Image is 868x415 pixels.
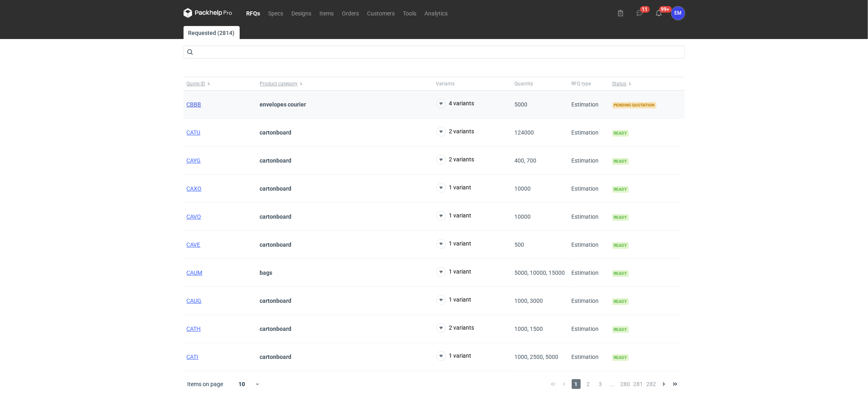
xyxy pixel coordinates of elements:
[260,101,306,108] strong: envelopes courier
[584,379,593,389] span: 2
[188,380,223,388] span: Items on page
[568,175,609,203] div: Estimation
[184,26,240,39] a: Requested (2814)
[187,185,202,192] a: CAXO
[260,129,292,136] strong: cartonboard
[515,80,533,87] span: Quantity
[515,157,537,164] span: 400, 700
[436,267,472,277] button: 1 variant
[257,77,433,90] button: Product category
[515,298,543,304] span: 1000, 3000
[515,129,534,136] span: 124000
[187,269,203,276] a: CAUM
[229,378,255,390] div: 10
[612,80,627,87] span: Status
[568,343,609,371] div: Estimation
[568,91,609,119] div: Estimation
[436,127,474,137] button: 2 variants
[621,379,630,389] span: 280
[568,287,609,315] div: Estimation
[609,77,682,90] button: Status
[634,379,643,389] span: 281
[260,213,292,220] strong: cartonboard
[243,8,265,18] a: RFQs
[187,298,202,304] a: CAUG
[436,155,474,165] button: 2 variants
[260,354,292,360] strong: cartonboard
[363,8,399,18] a: Customers
[612,326,629,333] span: Ready
[515,185,531,192] span: 10000
[612,130,629,137] span: Ready
[568,259,609,287] div: Estimation
[596,379,605,389] span: 3
[515,241,525,248] span: 500
[515,326,543,332] span: 1000, 1500
[612,270,629,277] span: Ready
[399,8,421,18] a: Tools
[260,241,292,248] strong: cartonboard
[568,119,609,147] div: Estimation
[187,129,201,136] a: CATU
[568,203,609,231] div: Estimation
[612,158,629,165] span: Ready
[187,241,201,248] a: CAVE
[436,295,472,305] button: 1 variant
[612,242,629,249] span: Ready
[187,213,201,220] span: CAVO
[515,354,559,360] span: 1000, 2500, 5000
[421,8,452,18] a: Analytics
[436,183,472,193] button: 1 variant
[612,214,629,221] span: Ready
[612,102,656,109] span: Pending quotation
[515,101,528,108] span: 5000
[260,157,292,164] strong: cartonboard
[436,239,472,249] button: 1 variant
[436,80,455,87] span: Variants
[260,326,292,332] strong: cartonboard
[260,185,292,192] strong: cartonboard
[652,7,665,20] button: 99+
[187,354,199,360] a: CATI
[568,231,609,259] div: Estimation
[671,7,685,20] button: EM
[187,101,201,108] a: CBBB
[288,8,316,18] a: Designs
[568,315,609,343] div: Estimation
[187,157,201,164] a: CAYG
[608,379,617,389] span: ...
[187,326,201,332] a: CATH
[515,213,531,220] span: 10000
[184,77,257,90] button: Quote ID
[260,269,273,276] strong: bags
[436,211,472,221] button: 1 variant
[515,269,565,276] span: 5000, 10000, 15000
[260,80,298,87] span: Product category
[633,7,646,20] button: 11
[260,298,292,304] strong: cartonboard
[436,323,474,333] button: 2 variants
[265,8,288,18] a: Specs
[436,99,474,109] button: 4 variants
[568,147,609,175] div: Estimation
[436,351,472,361] button: 1 variant
[572,80,591,87] span: RFQ type
[184,8,232,18] svg: Packhelp Pro
[612,186,629,193] span: Ready
[187,80,206,87] span: Quote ID
[316,8,338,18] a: Items
[572,379,581,389] span: 1
[647,379,656,389] span: 282
[612,298,629,305] span: Ready
[612,354,629,361] span: Ready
